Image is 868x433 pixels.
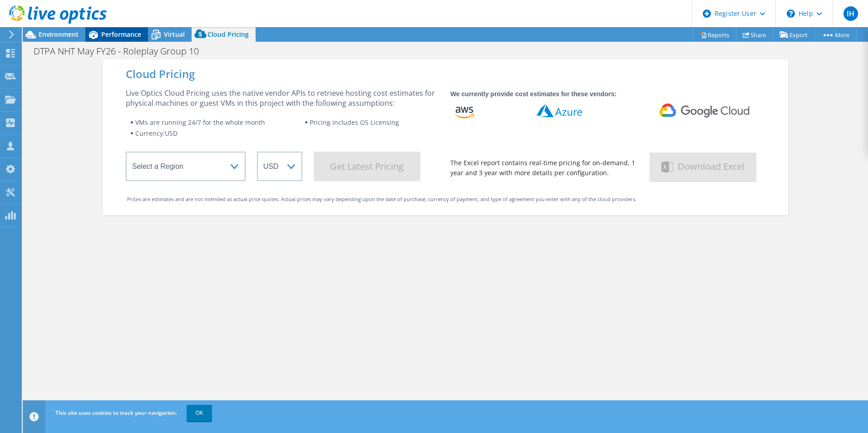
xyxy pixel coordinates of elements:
[101,30,141,39] span: Performance
[207,30,249,39] span: Cloud Pricing
[135,118,265,127] span: VMs are running 24/7 for the whole month
[126,69,765,79] div: Cloud Pricing
[693,28,736,42] a: Reports
[310,118,399,127] span: Pricing includes OS Licensing
[814,28,857,42] a: More
[187,405,212,421] a: OK
[39,30,79,39] span: Environment
[55,409,177,417] span: This site uses cookies to track your navigation.
[135,129,178,138] span: Currency: USD
[164,30,185,39] span: Virtual
[773,28,815,42] a: Export
[127,194,764,204] div: Prices are estimates and are not intended as actual price quotes. Actual prices may vary dependin...
[843,6,858,21] span: IH
[736,28,773,42] a: Share
[787,10,795,18] svg: \n
[30,46,213,56] h1: DTPA NHT May FY26 - Roleplay Group 10
[450,90,616,98] strong: We currently provide cost estimates for these vendors:
[126,88,439,108] div: Live Optics Cloud Pricing uses the native vendor APIs to retrieve hosting cost estimates for phys...
[450,158,638,178] div: The Excel report contains real-time pricing for on-demand, 1 year and 3 year with more details pe...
